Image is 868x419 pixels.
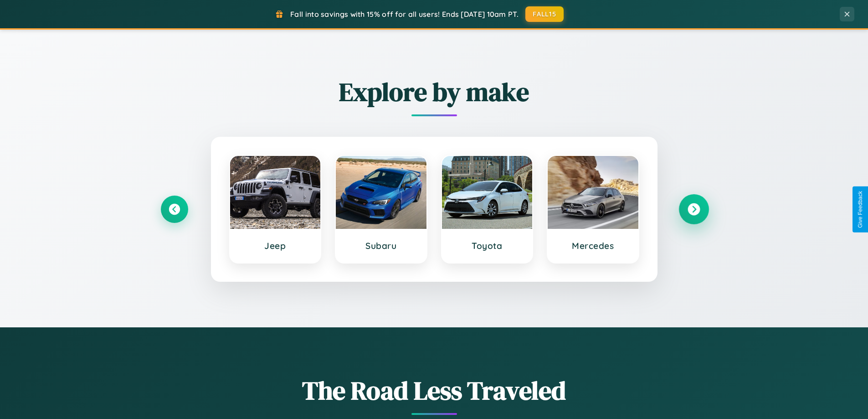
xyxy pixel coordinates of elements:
[345,240,417,251] h3: Subaru
[525,6,564,22] button: FALL15
[161,74,708,109] h2: Explore by make
[239,240,312,251] h3: Jeep
[857,191,863,228] div: Give Feedback
[451,240,524,251] h3: Toyota
[161,373,708,408] h1: The Road Less Traveled
[290,10,519,19] span: Fall into savings with 15% off for all users! Ends [DATE] 10am PT.
[557,240,629,251] h3: Mercedes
